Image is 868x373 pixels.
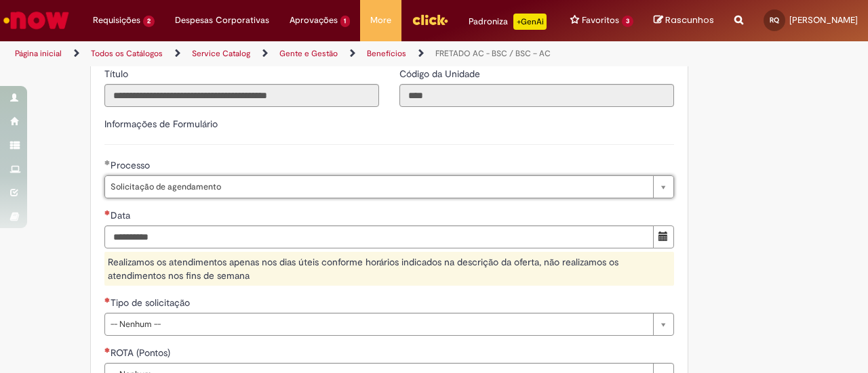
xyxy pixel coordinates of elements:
[770,16,779,24] span: RQ
[104,225,654,248] input: Data
[93,14,140,27] span: Requisições
[412,9,448,30] img: click_logo_yellow_360x200.png
[279,48,338,59] a: Gente e Gestão
[399,68,483,80] span: Somente leitura - Código da Unidade
[104,252,674,286] div: Realizamos os atendimentos apenas nos dias úteis conforme horários indicados na descrição da ofer...
[469,14,547,30] div: Padroniza
[111,176,646,198] span: Solicitação de agendamento
[104,67,131,81] label: Somente leitura - Título
[513,14,547,30] p: +GenAi
[104,68,131,80] span: Somente leitura - Título
[789,14,858,26] span: [PERSON_NAME]
[399,67,483,81] label: Somente leitura - Código da Unidade
[104,210,111,215] span: Necessários
[435,48,551,59] a: FRETADO AC - BSC / BSC – AC
[111,297,193,309] span: Tipo de solicitação
[15,48,62,59] a: Página inicial
[111,209,133,221] span: Data
[367,48,406,59] a: Benefícios
[104,347,111,353] span: Necessários
[399,84,674,107] input: Código da Unidade
[111,313,646,335] span: -- Nenhum --
[582,14,619,27] span: Favoritos
[175,14,269,27] span: Despesas Corporativas
[290,14,338,27] span: Aprovações
[653,225,674,248] button: Mostrar calendário para Data
[10,41,568,66] ul: Trilhas de página
[143,16,155,27] span: 2
[111,159,153,171] span: Processo
[654,14,714,27] a: Rascunhos
[104,84,379,107] input: Título
[665,14,714,26] span: Rascunhos
[111,347,173,359] span: ROTA (Pontos)
[622,16,633,27] span: 3
[91,48,163,59] a: Todos os Catálogos
[104,297,111,303] span: Necessários
[340,16,351,27] span: 1
[370,14,391,27] span: More
[104,160,111,165] span: Obrigatório Preenchido
[104,118,218,130] label: Informações de Formulário
[192,48,250,59] a: Service Catalog
[1,7,71,34] img: ServiceNow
